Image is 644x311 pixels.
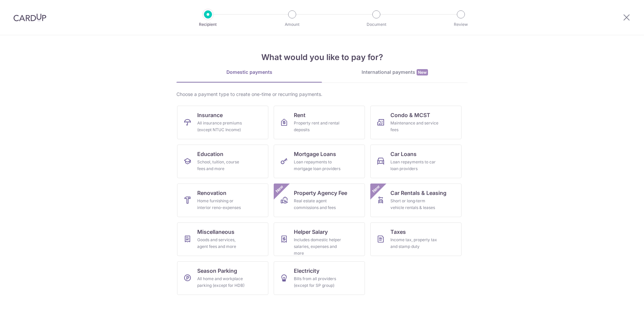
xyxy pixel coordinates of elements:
[370,106,462,139] a: Condo & MCSTMaintenance and service fees
[197,120,246,133] div: All insurance premiums (except NTUC Income)
[390,150,417,158] span: Car Loans
[370,145,462,178] a: Car LoansLoan repayments to car loan providers
[390,189,446,197] span: Car Rentals & Leasing
[390,111,430,119] span: Condo & MCST
[294,275,342,289] div: Bills from all providers (except for SP group)
[177,184,268,217] a: RenovationHome furnishing or interior reno-expenses
[177,261,268,295] a: Season ParkingAll home and workplace parking (except for HDB)
[390,120,439,133] div: Maintenance and service fees
[436,21,486,28] p: Review
[370,222,462,256] a: TaxesIncome tax, property tax and stamp duty
[197,159,246,172] div: School, tuition, course fees and more
[197,111,223,119] span: Insurance
[177,106,268,139] a: InsuranceAll insurance premiums (except NTUC Income)
[177,222,268,256] a: MiscellaneousGoods and services, agent fees and more
[177,145,268,178] a: EducationSchool, tuition, course fees and more
[13,13,46,21] img: CardUp
[274,222,365,256] a: Helper SalaryIncludes domestic helper salaries, expenses and more
[370,184,462,217] a: Car Rentals & LeasingShort or long‑term vehicle rentals & leasesNew
[274,184,285,195] span: New
[274,145,365,178] a: Mortgage LoansLoan repayments to mortgage loan providers
[176,91,468,98] div: Choose a payment type to create one-time or recurring payments.
[197,267,237,275] span: Season Parking
[294,120,342,133] div: Property rent and rental deposits
[294,111,306,119] span: Rent
[197,198,246,211] div: Home furnishing or interior reno-expenses
[390,159,439,172] div: Loan repayments to car loan providers
[197,189,226,197] span: Renovation
[371,184,382,195] span: New
[417,69,428,75] span: New
[322,69,468,76] div: International payments
[197,237,246,250] div: Goods and services, agent fees and more
[274,261,365,295] a: ElectricityBills from all providers (except for SP group)
[294,267,319,275] span: Electricity
[294,159,342,172] div: Loan repayments to mortgage loan providers
[274,106,365,139] a: RentProperty rent and rental deposits
[197,275,246,289] div: All home and workplace parking (except for HDB)
[294,189,347,197] span: Property Agency Fee
[294,150,336,158] span: Mortgage Loans
[197,150,223,158] span: Education
[601,291,637,308] iframe: Opens a widget where you can find more information
[294,198,342,211] div: Real estate agent commissions and fees
[183,21,233,28] p: Recipient
[294,237,342,257] div: Includes domestic helper salaries, expenses and more
[390,237,439,250] div: Income tax, property tax and stamp duty
[294,228,328,236] span: Helper Salary
[390,228,406,236] span: Taxes
[274,184,365,217] a: Property Agency FeeReal estate agent commissions and feesNew
[176,69,322,75] div: Domestic payments
[176,51,468,63] h4: What would you like to pay for?
[267,21,317,28] p: Amount
[390,198,439,211] div: Short or long‑term vehicle rentals & leases
[197,228,234,236] span: Miscellaneous
[352,21,401,28] p: Document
